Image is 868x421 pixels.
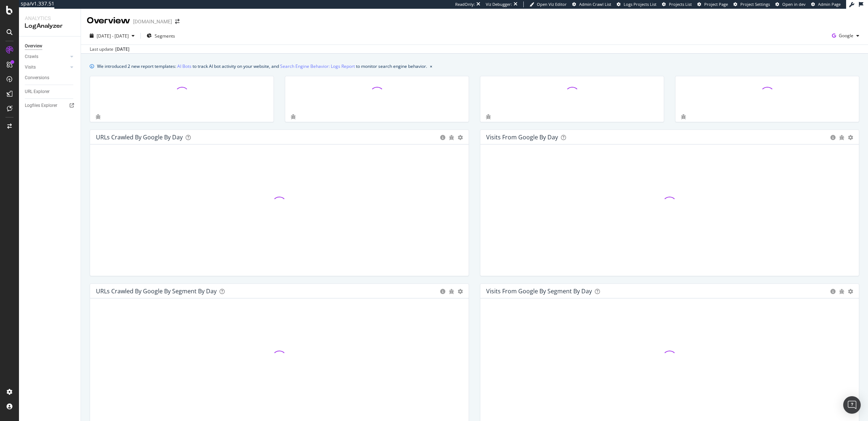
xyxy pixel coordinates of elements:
[704,1,728,7] span: Project Page
[291,114,296,119] div: bug
[697,1,728,7] a: Project Page
[740,1,770,7] span: Project Settings
[440,135,445,140] div: circle-info
[662,1,692,7] a: Projects List
[572,1,611,7] a: Admin Crawl List
[428,61,434,72] button: close banner
[530,1,567,7] a: Open Viz Editor
[25,53,38,61] div: Crawls
[25,42,42,50] div: Overview
[537,1,567,7] span: Open Viz Editor
[839,135,844,140] div: bug
[25,102,75,109] a: Logfiles Explorer
[25,88,50,96] div: URL Explorer
[818,1,841,7] span: Admin Page
[449,289,454,294] div: bug
[579,1,611,7] span: Admin Crawl List
[144,30,178,42] button: Segments
[624,1,656,7] span: Logs Projects List
[811,1,841,7] a: Admin Page
[843,396,861,414] div: Open Intercom Messenger
[96,287,217,295] div: URLs Crawled by Google By Segment By Day
[486,1,512,7] div: Viz Debugger:
[175,19,179,24] div: arrow-right-arrow-left
[25,22,75,30] div: LogAnalyzer
[848,289,853,294] div: gear
[440,289,445,294] div: circle-info
[830,135,836,140] div: circle-info
[133,18,172,25] div: [DOMAIN_NAME]
[681,114,686,119] div: bug
[87,30,137,42] button: [DATE] - [DATE]
[486,114,491,119] div: bug
[617,1,656,7] a: Logs Projects List
[839,289,844,294] div: bug
[455,1,475,7] div: ReadOnly:
[458,289,463,294] div: gear
[848,135,853,140] div: gear
[25,42,75,50] a: Overview
[96,114,101,119] div: bug
[486,287,592,295] div: Visits from Google By Segment By Day
[458,135,463,140] div: gear
[25,88,75,96] a: URL Explorer
[839,32,853,39] span: Google
[155,33,175,39] span: Segments
[115,46,129,53] div: [DATE]
[782,1,806,7] span: Open in dev
[25,53,68,61] a: Crawls
[177,62,191,70] a: AI Bots
[669,1,692,7] span: Projects List
[90,46,129,53] div: Last update
[87,15,130,27] div: Overview
[97,33,129,39] span: [DATE] - [DATE]
[25,15,75,22] div: Analytics
[280,62,355,70] a: Search Engine Behavior: Logs Report
[449,135,454,140] div: bug
[25,63,68,71] a: Visits
[25,63,36,71] div: Visits
[25,74,49,82] div: Conversions
[90,62,859,70] div: info banner
[830,289,836,294] div: circle-info
[733,1,770,7] a: Project Settings
[829,30,862,42] button: Google
[486,134,558,141] div: Visits from Google by day
[775,1,806,7] a: Open in dev
[97,62,427,70] div: We introduced 2 new report templates: to track AI bot activity on your website, and to monitor se...
[25,74,75,82] a: Conversions
[25,102,57,109] div: Logfiles Explorer
[96,134,183,141] div: URLs Crawled by Google by day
